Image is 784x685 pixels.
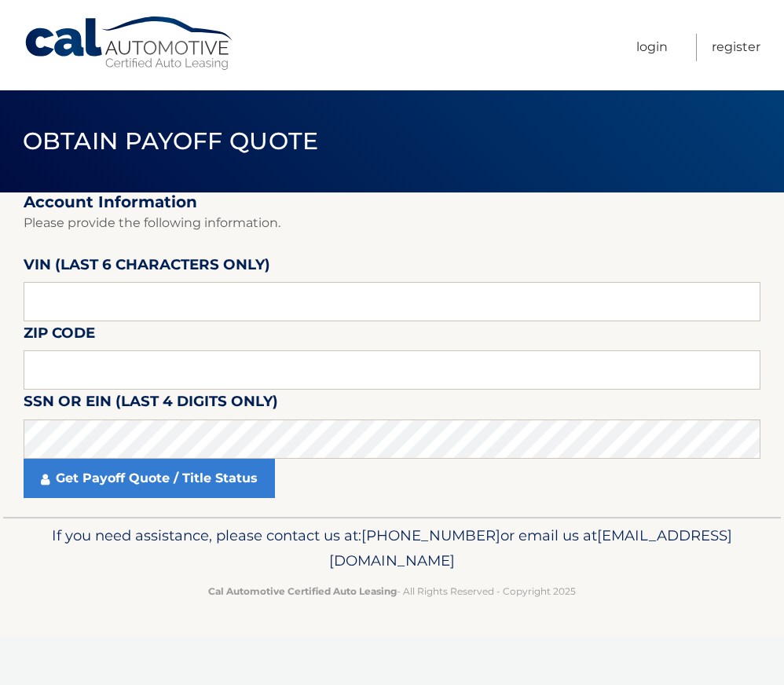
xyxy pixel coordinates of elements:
[23,126,319,156] span: Obtain Payoff Quote
[24,253,270,282] label: VIN (last 6 characters only)
[361,526,500,544] span: [PHONE_NUMBER]
[24,390,278,419] label: SSN or EIN (last 4 digits only)
[27,583,757,599] p: - All Rights Reserved - Copyright 2025
[27,523,757,573] p: If you need assistance, please contact us at: or email us at
[24,321,95,350] label: Zip Code
[24,16,236,71] a: Cal Automotive
[712,34,760,61] a: Register
[24,459,275,498] a: Get Payoff Quote / Title Status
[208,585,397,597] strong: Cal Automotive Certified Auto Leasing
[24,192,760,212] h2: Account Information
[636,34,668,61] a: Login
[24,212,760,234] p: Please provide the following information.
